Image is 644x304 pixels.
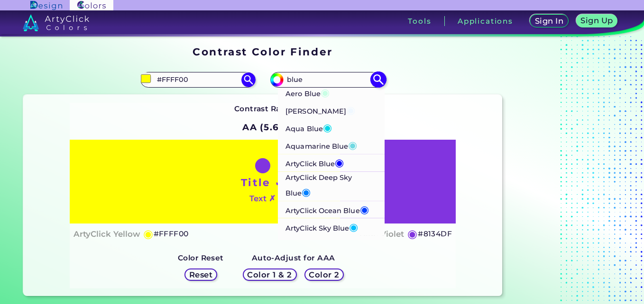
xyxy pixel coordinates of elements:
[178,253,224,262] strong: Color Reset
[285,136,358,154] p: Aquamarine Blue
[339,238,348,250] span: ◉
[284,73,372,86] input: type color 2..
[285,236,348,253] p: Astronaut Blue
[190,271,212,278] h5: Reset
[458,18,513,25] h3: Applications
[578,15,616,27] a: Sign Up
[506,43,625,300] iframe: Advertisement
[285,171,377,201] p: ArtyClick Deep Sky Blue
[193,45,332,59] h1: Contrast Color Finder
[536,18,562,25] h5: Sign In
[408,18,431,25] h3: Tools
[323,121,332,134] span: ◉
[285,218,359,236] p: ArtyClick Sky Blue
[241,72,256,87] img: icon search
[360,203,369,215] span: ◉
[241,175,285,189] h1: Title ✓
[143,228,154,240] h5: ◉
[234,104,292,113] strong: Contrast Ratio
[370,72,386,88] img: icon search
[335,156,344,169] span: ◉
[23,14,90,31] img: logo_artyclick_colors_white.svg
[154,228,189,240] h5: #FFFF00
[310,271,338,278] h5: Color 2
[302,185,311,197] span: ◉
[285,201,369,218] p: ArtyClick Ocean Blue
[285,118,332,136] p: Aqua Blue
[252,253,335,262] strong: Auto-Adjust for AAA
[154,73,242,86] input: type color 1..
[407,228,418,240] h5: ◉
[532,15,567,27] a: Sign In
[285,101,355,118] p: [PERSON_NAME]
[74,227,140,241] h4: ArtyClick Yellow
[285,154,344,171] p: ArtyClick Blue
[346,103,355,116] span: ◉
[238,117,287,138] h2: AA (5.6)
[249,271,290,278] h5: Color 1 & 2
[285,83,330,101] p: Aero Blue
[348,139,357,151] span: ◉
[249,192,276,206] h4: Text ✗
[418,228,452,240] h5: #8134DF
[582,17,612,24] h5: Sign Up
[30,1,62,10] img: ArtyClick Design logo
[349,221,358,233] span: ◉
[321,86,330,98] span: ◉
